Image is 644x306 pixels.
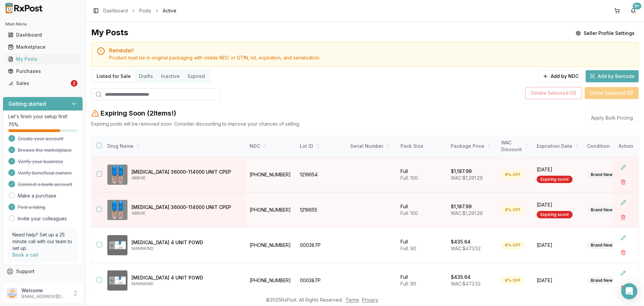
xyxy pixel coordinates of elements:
[8,100,46,108] h3: Getting started
[3,30,83,40] button: Dashboard
[246,228,296,263] td: [PHONE_NUMBER]
[91,27,128,39] div: My Posts
[107,165,127,185] img: Creon 36000-114000 UNIT CPEP
[617,176,629,188] button: Delete
[21,287,68,294] p: Welcome
[107,235,127,255] img: Afrezza 4 UNIT POWD
[400,281,416,287] span: Full: 90
[8,32,77,38] div: Dashboard
[621,283,637,299] div: Open Intercom Messenger
[18,181,72,188] span: Connect a bank account
[12,252,38,258] a: Book a call
[7,288,17,299] img: User avatar
[396,135,447,157] th: Pack Size
[5,29,80,41] a: Dashboard
[583,135,633,157] th: Condition
[587,242,616,249] div: Brand New
[537,202,579,208] span: [DATE]
[18,170,72,176] span: Verify beneficial owners
[5,65,80,77] a: Purchases
[613,135,639,157] th: Action
[157,71,184,82] button: Inactive
[537,211,573,218] div: Expiring soon!
[296,192,346,228] td: 1219655
[501,139,529,153] div: WAC Discount
[18,147,72,154] span: Browse the marketplace
[617,282,629,294] button: Delete
[587,171,616,178] div: Brand New
[131,211,240,216] p: ABBVIE
[362,297,378,303] a: Privacy
[396,263,447,298] td: Full
[451,246,481,251] span: WAC: $473.52
[103,7,128,14] a: Dashboard
[107,270,127,291] img: Afrezza 4 UNIT POWD
[5,21,80,27] h2: Main Menu
[91,121,300,127] p: Expiring posts will be removed soon. Consider discounting to improve your chances of selling.
[350,143,392,149] div: Serial Number
[537,277,579,284] span: [DATE]
[300,143,342,149] div: Lot ID
[163,7,176,14] span: Active
[451,274,471,280] p: $435.64
[103,7,176,14] nav: breadcrumb
[451,175,483,181] span: WAC: $1,291.29
[8,44,77,50] div: Marketplace
[18,135,63,142] span: Create your account
[633,3,641,9] div: 9+
[3,265,83,277] button: Support
[396,228,447,263] td: Full
[71,80,77,87] div: 2
[93,71,135,82] button: Listed for Sale
[451,210,483,216] span: WAC: $1,291.29
[451,168,472,175] p: $1,187.99
[8,80,69,87] div: Sales
[250,143,292,149] div: NDC
[617,232,629,244] button: Edit
[131,169,240,175] p: [MEDICAL_DATA] 36000-114000 UNIT CPEP
[572,27,639,39] button: Seller Profile Settings
[501,242,524,249] div: 8% OFF
[8,113,77,120] p: Let's finish your setup first!
[617,267,629,279] button: Edit
[3,66,83,77] button: Purchases
[8,68,77,75] div: Purchases
[246,263,296,298] td: [PHONE_NUMBER]
[501,206,524,214] div: 8% OFF
[101,108,176,118] h2: Expiring Soon ( 2 Item s !)
[131,204,240,211] p: [MEDICAL_DATA] 36000-114000 UNIT CPEP
[617,196,629,209] button: Edit
[451,203,472,210] p: $1,187.99
[345,297,359,303] a: Terms
[5,53,80,65] a: My Posts
[109,48,633,53] h5: Reminder!
[586,70,639,82] button: Add by Barcode
[131,175,240,181] p: ABBVIE
[246,157,296,192] td: [PHONE_NUMBER]
[3,277,83,290] button: Feedback
[587,206,616,214] div: Brand New
[3,54,83,64] button: My Posts
[296,263,346,298] td: 000387P
[538,70,583,82] button: Add by NDC
[18,204,45,211] span: Post a listing
[184,71,209,82] button: Expired
[8,121,18,128] span: 75 %
[5,77,80,89] a: Sales2
[617,211,629,223] button: Delete
[537,176,573,183] div: Expiring soon!
[400,246,416,251] span: Full: 90
[537,143,579,149] div: Expiration Date
[451,143,493,149] div: Package Price
[451,238,471,245] p: $435.64
[3,78,83,89] button: Sales2
[501,171,524,178] div: 8% OFF
[139,7,151,14] a: Posts
[400,210,418,216] span: Full: 100
[18,158,63,165] span: Verify your business
[16,280,39,287] span: Feedback
[501,277,524,284] div: 8% OFF
[3,42,83,52] button: Marketplace
[396,192,447,228] td: Full
[135,71,157,82] button: Drafts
